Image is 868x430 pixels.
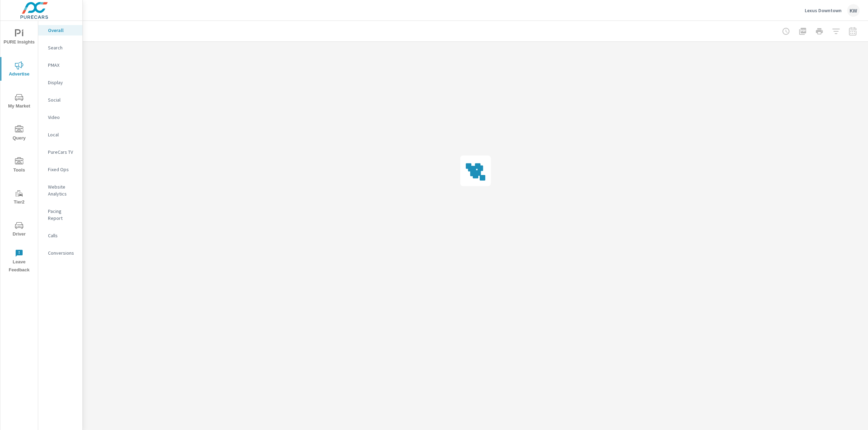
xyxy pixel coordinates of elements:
div: Overall [38,25,82,35]
p: Search [48,44,77,51]
p: Lexus Downtown [805,7,842,14]
p: PMAX [48,62,77,69]
span: Driver [2,221,36,238]
div: PureCars TV [38,147,82,157]
p: Display [48,79,77,86]
div: Display [38,77,82,88]
span: Leave Feedback [2,249,36,274]
p: Overall [48,27,77,34]
div: Conversions [38,248,82,258]
div: Video [38,112,82,122]
p: Video [48,114,77,121]
p: Local [48,131,77,138]
div: Fixed Ops [38,164,82,175]
div: PMAX [38,60,82,70]
div: Pacing Report [38,206,82,223]
p: Pacing Report [48,208,77,222]
span: PURE Insights [2,29,36,46]
p: Fixed Ops [48,166,77,173]
span: My Market [2,93,36,110]
div: Search [38,42,82,53]
div: Calls [38,230,82,241]
span: Tier2 [2,189,36,206]
div: nav menu [0,21,38,277]
p: Conversions [48,249,77,256]
span: Tools [2,157,36,174]
span: Query [2,125,36,142]
div: Local [38,129,82,140]
div: Website Analytics [38,182,82,199]
p: Website Analytics [48,183,77,197]
div: KW [847,4,860,17]
p: Social [48,96,77,103]
p: Calls [48,232,77,239]
div: Social [38,95,82,105]
p: PureCars TV [48,149,77,156]
span: Advertise [2,61,36,78]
